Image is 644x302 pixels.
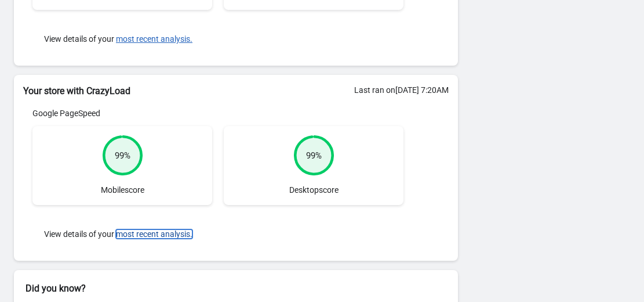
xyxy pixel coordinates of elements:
div: 99 % [115,150,130,161]
h2: Your store with CrazyLoad [23,84,449,98]
button: most recent analysis. [116,34,192,44]
div: View details of your [32,21,403,56]
div: Mobile score [32,126,212,205]
div: View details of your [32,217,403,251]
div: Desktop score [224,126,403,205]
div: Last ran on [DATE] 7:20AM [354,84,449,96]
button: most recent analysis. [116,229,192,239]
h2: Did you know? [26,282,446,296]
div: 99 % [306,150,322,161]
div: Google PageSpeed [32,107,403,119]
